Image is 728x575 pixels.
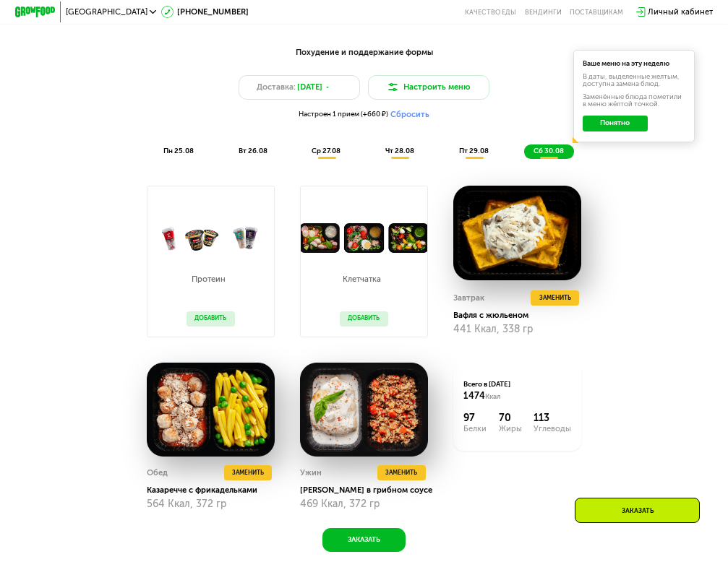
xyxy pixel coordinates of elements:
a: Вендинги [525,8,562,16]
span: [DATE] [297,81,322,93]
div: Завтрак [453,290,484,306]
div: 469 Ккал, 372 гр [300,498,428,510]
span: [GEOGRAPHIC_DATA] [66,8,147,16]
button: Заказать [322,528,405,553]
div: Жиры [499,425,522,433]
div: Белки [463,425,487,433]
button: Сбросить [390,109,429,119]
div: [PERSON_NAME] в грибном соусе [300,485,436,495]
span: Настроен 1 прием (+660 ₽) [299,111,388,118]
span: Ккал [485,392,501,401]
span: пт 29.08 [459,147,489,155]
button: Заменить [531,290,578,306]
a: Качество еды [465,8,516,16]
span: чт 28.08 [385,147,414,155]
span: Заменить [232,468,264,478]
div: Заменённые блюда пометили в меню жёлтой точкой. [583,94,685,108]
span: сб 30.08 [534,147,564,155]
span: пн 25.08 [163,147,194,155]
div: Обед [147,465,168,480]
button: Понятно [583,116,648,131]
button: Заменить [224,465,272,480]
div: Похудение и поддержание формы [65,46,664,59]
span: 1474 [463,390,485,401]
span: Заменить [385,468,417,478]
div: Ваше меню на эту неделю [583,61,685,68]
div: Ужин [300,465,322,480]
div: 564 Ккал, 372 гр [147,498,275,510]
p: Клетчатка [340,275,383,283]
button: Добавить [340,311,387,327]
button: Настроить меню [368,75,489,100]
p: Протеин [187,275,230,283]
div: Всего в [DATE] [463,380,571,402]
span: вт 26.08 [239,147,267,155]
div: 70 [499,412,522,425]
div: 97 [463,412,487,425]
button: Добавить [187,311,234,327]
div: Углеводы [534,425,571,433]
div: Заказать [575,498,700,523]
div: Личный кабинет [648,6,713,18]
span: ср 27.08 [312,147,341,155]
button: Заменить [377,465,425,480]
div: Вафля с жюльеном [453,310,589,320]
div: В даты, выделенные желтым, доступна замена блюд. [583,74,685,88]
div: поставщикам [570,8,623,16]
div: 441 Ккал, 338 гр [453,324,581,335]
span: Доставка: [257,81,296,93]
div: Казаречче с фрикадельками [147,485,283,495]
span: Заменить [539,293,571,303]
div: 113 [534,412,571,425]
a: [PHONE_NUMBER] [161,6,249,18]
